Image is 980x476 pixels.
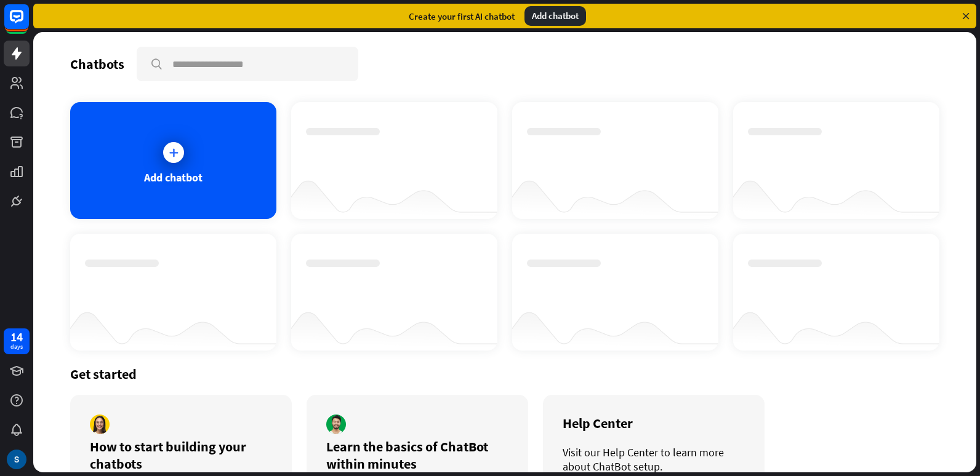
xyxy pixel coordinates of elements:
[90,438,272,472] div: How to start building your chatbots
[70,55,124,73] div: Chatbots
[326,438,508,472] div: Learn the basics of ChatBot within minutes
[10,5,47,42] button: Open LiveChat chat widget
[90,415,110,434] img: author
[326,415,346,434] img: author
[144,170,203,184] div: Add chatbot
[10,343,23,351] div: days
[10,331,23,343] div: 14
[4,328,30,354] a: 14 days
[524,6,586,26] div: Add chatbot
[409,10,515,22] div: Create your first AI chatbot
[70,365,939,383] div: Get started
[563,415,745,432] div: Help Center
[563,445,745,474] div: Visit our Help Center to learn more about ChatBot setup.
